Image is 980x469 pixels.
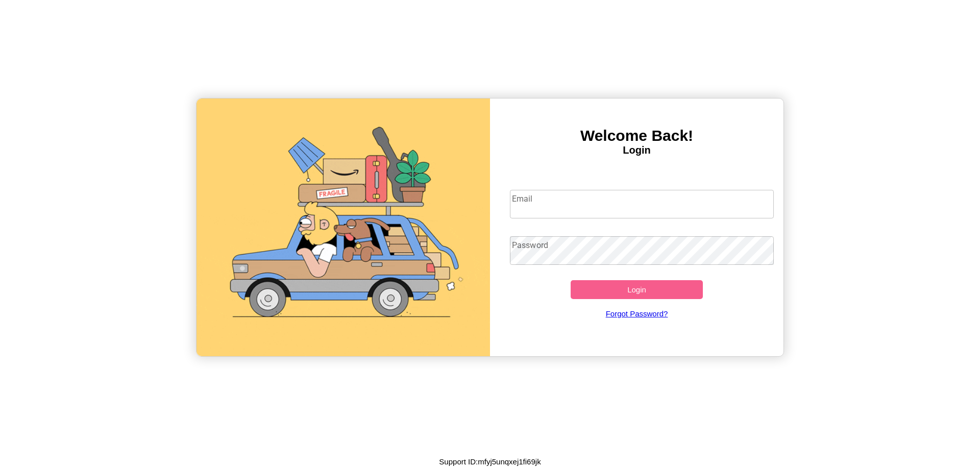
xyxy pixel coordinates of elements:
a: Forgot Password? [505,299,769,328]
img: gif [197,98,490,356]
h3: Welcome Back! [490,127,783,144]
p: Support ID: mfyj5unqxej1fi69jk [439,455,541,468]
h4: Login [490,144,783,156]
button: Login [571,280,703,299]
